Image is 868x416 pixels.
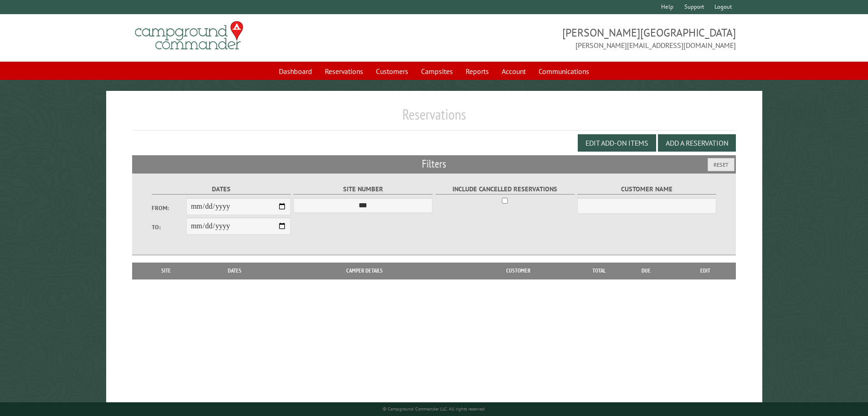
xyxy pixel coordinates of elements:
a: Account [496,63,531,80]
th: Camper Details [274,263,455,279]
th: Customer [455,263,581,279]
label: From: [152,204,186,212]
th: Dates [196,263,274,279]
small: © Campground Commander LLC. All rights reserved. [383,406,486,412]
button: Edit Add-on Items [578,134,656,152]
a: Customers [370,63,414,80]
label: Include Cancelled Reservations [436,184,575,195]
a: Dashboard [273,63,318,80]
button: Reset [708,158,734,171]
th: Due [617,263,675,279]
a: Communications [533,63,595,80]
img: Campground Commander [132,18,246,53]
label: Site Number [293,184,432,195]
a: Reports [460,63,494,80]
button: Add a Reservation [658,134,736,152]
label: To: [152,223,186,232]
label: Customer Name [577,184,716,195]
th: Site [137,263,196,279]
label: Dates [152,184,291,195]
th: Edit [675,263,736,279]
span: [PERSON_NAME][GEOGRAPHIC_DATA] [PERSON_NAME][EMAIL_ADDRESS][DOMAIN_NAME] [434,25,736,51]
h2: Filters [132,155,736,173]
th: Total [581,263,617,279]
h1: Reservations [132,105,736,131]
a: Campsites [416,63,458,80]
a: Reservations [319,63,369,80]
